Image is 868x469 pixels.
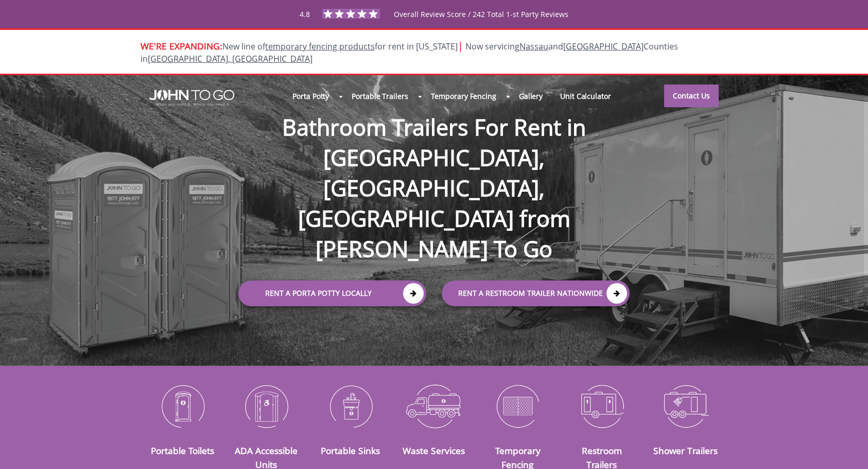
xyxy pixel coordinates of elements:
a: Portable Trailers [343,85,416,107]
a: [GEOGRAPHIC_DATA] [563,41,644,52]
span: WE'RE EXPANDING: [141,40,222,52]
a: Nassau [519,41,548,52]
a: Portable Sinks [321,444,380,457]
a: Rent a Porta Potty Locally [238,281,426,307]
img: Portable-Toilets-icon_N.png [148,379,217,433]
button: Live Chat [827,428,868,469]
a: Gallery [510,85,551,107]
span: 4.8 [300,9,310,19]
a: Waste Services [403,444,465,457]
a: Portable Toilets [151,444,214,457]
span: | [458,39,463,53]
img: JOHN to go [149,90,234,106]
img: Portable-Sinks-icon_N.png [316,379,385,433]
a: Porta Potty [284,85,338,107]
a: Temporary Fencing [422,85,505,107]
a: rent a RESTROOM TRAILER Nationwide [442,281,630,307]
span: New line of for rent in [US_STATE] [141,41,678,65]
img: Restroom-Trailers-icon_N.png [567,379,636,433]
img: Shower-Trailers-icon_N.png [651,379,720,433]
span: Overall Review Score / 242 Total 1-st Party Reviews [394,9,568,40]
img: Waste-Services-icon_N.png [400,379,468,433]
a: [GEOGRAPHIC_DATA], [GEOGRAPHIC_DATA] [148,53,313,64]
a: Unit Calculator [551,85,620,107]
img: Temporary-Fencing-cion_N.png [483,379,552,433]
img: ADA-Accessible-Units-icon_N.png [232,379,301,433]
a: temporary fencing products [265,41,375,52]
a: Shower Trailers [653,444,718,457]
a: Contact Us [664,85,719,107]
h1: Bathroom Trailers For Rent in [GEOGRAPHIC_DATA], [GEOGRAPHIC_DATA], [GEOGRAPHIC_DATA] from [PERSO... [228,79,640,264]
